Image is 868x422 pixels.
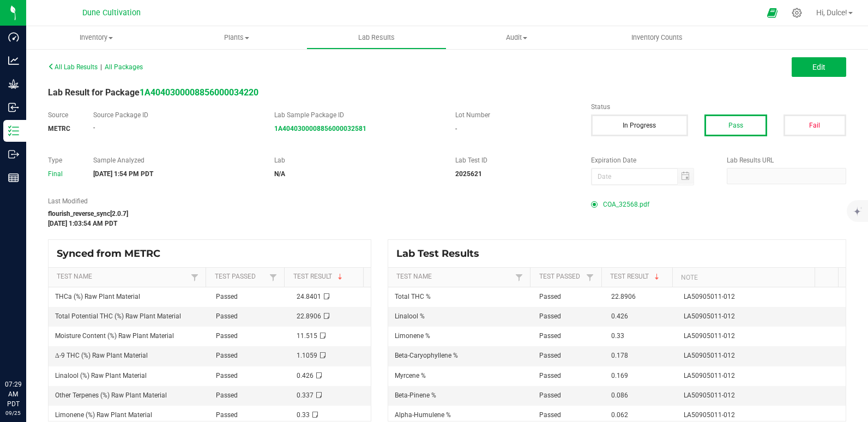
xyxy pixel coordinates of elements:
[653,273,661,281] span: Sortable
[100,63,102,71] span: |
[274,125,366,132] a: 1A4040300008856000032581
[684,332,735,340] span: LA50905011-012
[297,372,314,379] span: 0.426
[396,248,487,260] span: Lab Test Results
[684,312,735,320] span: LA50905011-012
[684,372,735,379] span: LA50905011-012
[93,110,258,120] label: Source Package ID
[610,273,668,281] a: Test ResultSortable
[216,391,238,399] span: Passed
[48,110,77,120] label: Source
[32,333,45,346] iframe: Resource center unread badge
[48,196,575,206] label: Last Modified
[583,270,596,284] a: Filter
[216,293,238,300] span: Passed
[297,293,321,300] span: 24.8401
[26,33,166,43] span: Inventory
[611,391,628,399] span: 0.086
[591,155,710,165] label: Expiration Date
[455,170,482,178] strong: 2025621
[587,26,727,49] a: Inventory Counts
[672,268,815,287] th: Note
[297,391,314,399] span: 0.337
[591,102,846,112] label: Status
[48,220,117,227] strong: [DATE] 1:03:54 AM PDT
[216,352,238,359] span: Passed
[812,63,825,71] span: Edit
[704,114,767,136] button: Pass
[216,332,238,340] span: Passed
[297,411,310,419] span: 0.33
[8,149,19,160] inline-svg: Outbound
[8,55,19,66] inline-svg: Analytics
[48,210,128,218] strong: flourish_reverse_sync[2.0.7]
[792,57,846,77] button: Edit
[166,26,306,49] a: Plants
[48,155,77,165] label: Type
[455,155,575,165] label: Lab Test ID
[55,332,174,340] span: Moisture Content (%) Raw Plant Material
[297,332,317,340] span: 11.515
[216,312,238,320] span: Passed
[396,273,513,281] a: Test NameSortable
[760,2,785,23] span: Open Ecommerce Menu
[539,372,561,379] span: Passed
[297,352,317,359] span: 1.1059
[727,155,846,165] label: Lab Results URL
[57,273,188,281] a: Test NameSortable
[5,379,21,409] p: 07:29 AM PDT
[336,273,345,281] span: Sortable
[167,33,306,43] span: Plants
[539,332,561,340] span: Passed
[539,293,561,300] span: Passed
[267,270,280,284] a: Filter
[188,270,201,284] a: Filter
[611,312,628,320] span: 0.426
[8,172,19,183] inline-svg: Reports
[293,273,359,281] a: Test ResultSortable
[539,391,561,399] span: Passed
[790,8,804,18] div: Manage settings
[395,352,458,359] span: Beta-Caryophyllene %
[447,26,587,49] a: Audit
[611,411,628,419] span: 0.062
[55,391,167,399] span: Other Terpenes (%) Raw Plant Material
[591,201,598,208] form-radio-button: Primary COA
[343,33,409,43] span: Lab Results
[26,26,166,49] a: Inventory
[684,352,735,359] span: LA50905011-012
[8,102,19,113] inline-svg: Inbound
[216,411,238,419] span: Passed
[55,312,181,320] span: Total Potential THC (%) Raw Plant Material
[447,33,586,43] span: Audit
[395,411,451,419] span: Alpha-Humulene %
[611,372,628,379] span: 0.169
[8,79,19,89] inline-svg: Grow
[684,293,735,300] span: LA50905011-012
[395,293,431,300] span: Total THC %
[48,87,258,98] span: Lab Result for Package
[274,155,439,165] label: Lab
[8,32,19,43] inline-svg: Dashboard
[513,270,526,284] a: Filter
[539,352,561,359] span: Passed
[611,293,636,300] span: 22.8906
[395,391,436,399] span: Beta-Pinene %
[215,273,267,281] a: Test PassedSortable
[8,125,19,136] inline-svg: Inventory
[93,170,153,178] strong: [DATE] 1:54 PM PDT
[57,248,168,260] span: Synced from METRC
[55,411,152,419] span: Limonene (%) Raw Plant Material
[274,110,439,120] label: Lab Sample Package ID
[539,312,561,320] span: Passed
[82,8,141,17] span: Dune Cultivation
[93,124,95,131] span: -
[48,169,77,179] div: Final
[11,335,44,367] iframe: Resource center
[617,33,697,43] span: Inventory Counts
[140,87,258,98] a: 1A4040300008856000034220
[539,273,584,281] a: Test PassedSortable
[55,372,147,379] span: Linalool (%) Raw Plant Material
[816,8,847,17] span: Hi, Dulce!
